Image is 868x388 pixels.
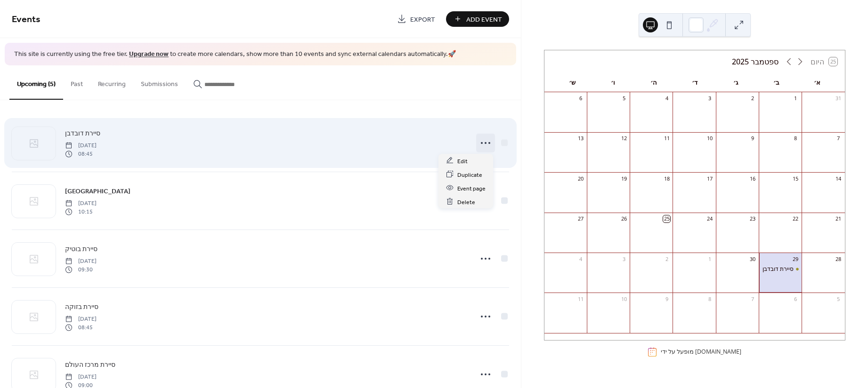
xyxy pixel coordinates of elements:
span: Delete [457,197,475,207]
a: סיירת בזוקה [65,301,98,312]
div: 28 [835,255,842,262]
div: 6 [792,295,799,302]
span: [DATE] [65,257,97,265]
div: א׳ [796,73,837,92]
div: 25 [663,215,670,222]
div: 4 [663,95,670,102]
div: 9 [749,135,756,142]
span: Export [410,15,435,24]
div: 18 [663,175,670,182]
div: 12 [620,135,627,142]
a: [DOMAIN_NAME] [695,348,741,356]
div: 13 [577,135,584,142]
button: Upcoming (5) [9,65,63,100]
a: סיירת מרכז העולם [65,359,115,370]
div: 4 [577,255,584,262]
div: 1 [706,255,713,262]
a: סיירת בוטיק [65,244,97,254]
div: ו׳ [592,73,633,92]
button: Submissions [133,65,186,99]
span: Edit [457,156,468,166]
div: 7 [835,135,842,142]
span: 08:45 [65,150,97,158]
div: 8 [792,135,799,142]
div: מופעל על ידי [661,348,741,356]
div: ג׳ [715,73,756,92]
div: ה׳ [633,73,674,92]
div: 3 [706,95,713,102]
span: This site is currently using the free tier. to create more calendars, show more than 10 events an... [14,50,456,59]
div: 29 [792,255,799,262]
div: 10 [620,295,627,302]
div: ב׳ [756,73,797,92]
div: 1 [792,95,799,102]
div: 7 [749,295,756,302]
a: סיירת דובדבן [65,128,100,139]
a: [GEOGRAPHIC_DATA] [65,186,130,197]
span: 10:15 [65,208,97,216]
div: 21 [835,215,842,222]
span: [DATE] [65,199,97,207]
div: 22 [792,215,799,222]
div: 5 [835,295,842,302]
div: ספטמבר 2025 [732,56,779,67]
div: 2 [663,255,670,262]
div: 9 [663,295,670,302]
span: Event page [457,183,486,193]
div: 6 [577,95,584,102]
span: סיירת בוטיק [65,244,97,254]
span: 08:45 [65,324,97,332]
span: [DATE] [65,315,97,323]
div: 14 [835,175,842,182]
div: 2 [749,95,756,102]
div: 30 [749,255,756,262]
div: ש׳ [552,73,593,92]
div: 3 [620,255,627,262]
a: Upgrade now [129,48,169,61]
button: Recurring [90,65,133,99]
span: [DATE] [65,372,97,381]
span: 09:30 [65,266,97,274]
div: 11 [663,135,670,142]
div: 24 [706,215,713,222]
span: [GEOGRAPHIC_DATA] [65,186,130,196]
div: 8 [706,295,713,302]
a: Export [390,11,442,27]
span: Add Event [466,15,502,24]
div: 16 [749,175,756,182]
div: 20 [577,175,584,182]
div: 15 [792,175,799,182]
div: 5 [620,95,627,102]
div: סיירת דובדבן [759,265,802,273]
span: סיירת מרכז העולם [65,360,115,370]
button: Add Event [446,11,509,27]
div: 31 [835,95,842,102]
div: 17 [706,175,713,182]
div: 10 [706,135,713,142]
span: [DATE] [65,141,97,150]
div: סיירת דובדבן [763,265,794,273]
div: 19 [620,175,627,182]
span: סיירת בזוקה [65,302,98,312]
span: סיירת דובדבן [65,128,100,138]
button: Past [63,65,90,99]
div: 11 [577,295,584,302]
span: Events [12,10,41,29]
div: 26 [620,215,627,222]
div: ד׳ [674,73,715,92]
div: 23 [749,215,756,222]
div: 27 [577,215,584,222]
span: Duplicate [457,170,482,180]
